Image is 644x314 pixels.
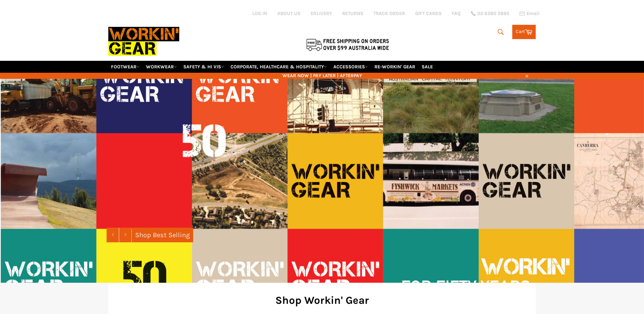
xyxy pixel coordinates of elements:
[305,37,390,52] img: Flat $9.95 shipping Australia wide
[372,61,418,73] a: RE-WORKIN' GEAR
[143,61,180,73] a: WORKWEAR
[118,293,526,308] h2: Shop Workin' Gear
[527,11,539,16] span: Email
[108,61,142,73] a: FOOTWEAR
[252,11,267,16] a: Log in
[519,11,539,16] a: Email
[419,61,436,73] a: SALE
[331,61,371,73] a: ACCESSORIES
[512,25,536,39] a: Cart
[342,10,363,17] a: RETURNS
[132,228,193,242] a: Shop Best Selling
[452,10,461,17] a: FAQ
[415,10,442,17] a: GIFT CARDS
[108,22,179,60] img: Workin Gear leaders in Workwear, Safety Boots, PPE, Uniforms. Australia's No.1 in Workwear
[181,61,227,73] a: SAFETY & HI VIS
[108,72,536,79] span: WEAR NOW | PAY LATER | AFTERPAY
[228,61,330,73] a: CORPORATE, HEALTHCARE & HOSPITALITY
[471,11,509,16] a: 02 6280 5885
[373,10,405,17] a: TRACK ORDER
[311,10,332,17] a: DELIVERY
[477,11,509,16] span: 02 6280 5885
[277,10,300,17] a: ABOUT US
